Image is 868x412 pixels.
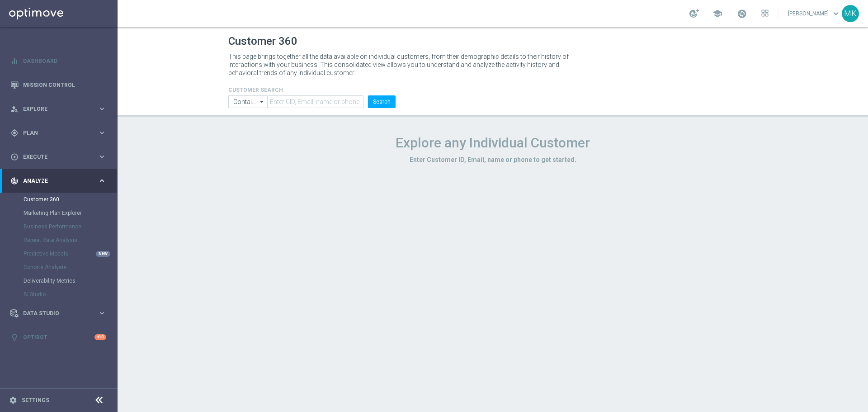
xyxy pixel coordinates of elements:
[368,95,396,108] button: Search
[10,57,107,65] button: equalizer Dashboard
[10,129,98,137] div: Plan
[98,104,106,113] i: keyboard_arrow_right
[10,105,19,113] i: person_search
[10,334,107,341] button: lightbulb Optibot +10
[9,396,17,404] i: settings
[258,96,267,108] i: arrow_drop_down
[98,128,106,137] i: keyboard_arrow_right
[23,130,98,136] span: Plan
[23,178,98,184] span: Analyze
[24,206,117,220] div: Marketing Plan Explorer
[10,333,19,341] i: lightbulb
[228,135,757,151] h1: Explore any Individual Customer
[10,153,19,161] i: play_circle_outline
[24,247,117,260] div: Predictive Models
[24,220,117,233] div: Business Performance
[24,260,117,274] div: Cohorts Analysis
[24,274,117,288] div: Deliverability Metrics
[98,309,106,317] i: keyboard_arrow_right
[23,154,98,160] span: Execute
[96,251,110,257] div: NEW
[10,177,107,185] button: track_changes Analyze keyboard_arrow_right
[10,310,107,317] button: Data Studio keyboard_arrow_right
[10,57,19,65] i: equalizer
[10,129,107,137] button: gps_fixed Plan keyboard_arrow_right
[10,81,107,89] button: Mission Control
[10,177,98,185] div: Analyze
[10,105,107,113] button: person_search Explore keyboard_arrow_right
[24,209,94,217] a: Marketing Plan Explorer
[98,176,106,185] i: keyboard_arrow_right
[24,277,94,284] a: Deliverability Metrics
[228,52,576,77] p: This page brings together all the data available on individual customers, from their demographic ...
[24,233,117,247] div: Repeat Rate Analysis
[787,7,842,20] a: [PERSON_NAME]keyboard_arrow_down
[23,49,106,73] a: Dashboard
[10,129,19,137] i: gps_fixed
[10,73,106,97] div: Mission Control
[23,73,106,97] a: Mission Control
[23,106,98,112] span: Explore
[22,398,49,403] a: Settings
[94,334,106,340] div: +10
[10,105,98,113] div: Explore
[10,153,98,161] div: Execute
[10,325,106,349] div: Optibot
[10,49,106,73] div: Dashboard
[267,95,363,108] input: Enter CID, Email, name or phone
[23,325,94,349] a: Optibot
[24,288,117,301] div: BI Studio
[10,153,107,161] button: play_circle_outline Execute keyboard_arrow_right
[10,177,19,185] i: track_changes
[228,87,396,93] h4: CUSTOMER SEARCH
[24,193,117,206] div: Customer 360
[831,9,841,19] span: keyboard_arrow_down
[842,5,859,22] div: MK
[228,35,757,48] h1: Customer 360
[23,311,98,316] span: Data Studio
[228,156,757,164] h3: Enter Customer ID, Email, name or phone to get started.
[228,95,267,108] input: Contains
[712,9,722,19] span: school
[24,196,94,203] a: Customer 360
[98,152,106,161] i: keyboard_arrow_right
[10,309,98,317] div: Data Studio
